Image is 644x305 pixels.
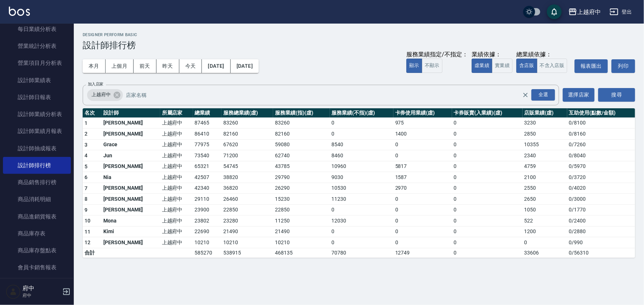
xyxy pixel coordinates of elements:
td: 10210 [193,237,222,248]
td: 0 [393,237,452,248]
span: 6 [85,174,87,180]
td: 0 [523,237,567,248]
td: 0 [330,226,393,237]
td: 1200 [523,226,567,237]
button: 搜尋 [598,88,635,102]
a: 商品庫存表 [3,225,71,242]
span: 7 [85,185,87,191]
td: 0 [330,204,393,215]
button: 不含入店販 [537,59,568,73]
td: 10960 [330,161,393,172]
td: 86410 [193,129,222,140]
td: 11230 [330,194,393,205]
td: 65321 [193,161,222,172]
button: 實業績 [492,59,513,73]
td: 0 [452,226,523,237]
span: 12 [85,239,91,245]
td: 上越府中 [160,161,193,172]
th: 卡券販賣(入業績)(虛) [452,108,523,118]
h2: Designer Perform Basic [83,32,635,37]
td: Jun [101,150,160,161]
span: 上越府中 [87,91,115,98]
span: 5 [85,164,87,169]
button: 今天 [179,59,202,73]
button: 選擇店家 [563,88,595,102]
td: 82160 [273,129,330,140]
td: 23280 [221,215,273,227]
td: 22690 [193,226,222,237]
td: 0 [452,194,523,205]
td: [PERSON_NAME] [101,161,160,172]
td: 2650 [523,194,567,205]
td: 23802 [193,215,222,227]
img: Person [6,284,21,299]
td: 0 [393,204,452,215]
button: 上越府中 [565,4,604,20]
button: [DATE] [231,59,259,73]
td: 上越府中 [160,118,193,129]
td: 0 [330,118,393,129]
td: 2340 [523,150,567,161]
td: 0 [330,237,393,248]
td: 10355 [523,139,567,150]
td: [PERSON_NAME] [101,194,160,205]
td: 0 [452,183,523,194]
td: 4759 [523,161,567,172]
span: 9 [85,207,87,213]
td: 0 / 8100 [567,118,635,129]
div: 業績依據： [472,51,513,59]
td: 0 [393,226,452,237]
td: 23900 [193,204,222,215]
td: 71200 [221,150,273,161]
span: 3 [85,142,87,148]
td: 2850 [523,129,567,140]
td: 82160 [221,129,273,140]
label: 加入店家 [88,81,103,87]
th: 服務業績(指)(虛) [273,108,330,118]
span: 2 [85,131,87,137]
th: 服務業績(不指)(虛) [330,108,393,118]
input: 店家名稱 [124,88,535,101]
span: 8 [85,196,87,202]
a: 設計師業績表 [3,72,71,89]
td: 1587 [393,172,452,183]
td: 上越府中 [160,204,193,215]
button: [DATE] [202,59,230,73]
th: 服務總業績(虛) [221,108,273,118]
td: 8460 [330,150,393,161]
td: 0 / 8160 [567,129,635,140]
td: 0 [330,129,393,140]
td: 29790 [273,172,330,183]
button: 含店販 [516,59,537,73]
button: 虛業績 [472,59,492,73]
td: 合計 [83,248,101,257]
td: 21490 [273,226,330,237]
td: 54745 [221,161,273,172]
td: 73540 [193,150,222,161]
td: 0 / 1770 [567,204,635,215]
td: 38820 [221,172,273,183]
td: 9030 [330,172,393,183]
button: 昨天 [156,59,179,73]
button: 列印 [612,59,635,73]
td: 67620 [221,139,273,150]
div: 上越府中 [87,89,123,101]
td: Nia [101,172,160,183]
a: 會員卡銷售報表 [3,259,71,276]
td: 0 / 7260 [567,139,635,150]
td: 0 [452,215,523,227]
td: 上越府中 [160,172,193,183]
th: 名次 [83,108,101,118]
td: 5817 [393,161,452,172]
td: 468135 [273,248,330,257]
a: 商品消耗明細 [3,191,71,208]
td: 522 [523,215,567,227]
td: 上越府中 [160,226,193,237]
td: 3230 [523,118,567,129]
td: 2550 [523,183,567,194]
td: 15230 [273,194,330,205]
td: 36820 [221,183,273,194]
td: 0 [393,194,452,205]
span: 10 [85,218,91,224]
a: 設計師業績月報表 [3,123,71,140]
